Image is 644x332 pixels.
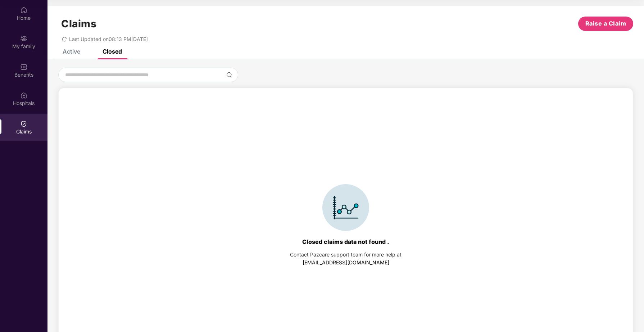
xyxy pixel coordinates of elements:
img: svg+xml;base64,PHN2ZyBpZD0iSG9zcGl0YWxzIiB4bWxucz0iaHR0cDovL3d3dy53My5vcmcvMjAwMC9zdmciIHdpZHRoPS... [20,92,27,99]
div: Contact Pazcare support team for more help at [290,251,402,259]
div: Closed claims data not found . [302,238,389,245]
span: Last Updated on 08:13 PM[DATE] [69,36,148,42]
img: svg+xml;base64,PHN2ZyBpZD0iSWNvbl9DbGFpbSIgZGF0YS1uYW1lPSJJY29uIENsYWltIiB4bWxucz0iaHR0cDovL3d3dy... [322,184,369,231]
a: [EMAIL_ADDRESS][DOMAIN_NAME] [303,259,389,265]
span: Raise a Claim [585,19,626,28]
img: svg+xml;base64,PHN2ZyBpZD0iSG9tZSIgeG1sbnM9Imh0dHA6Ly93d3cudzMub3JnLzIwMDAvc3ZnIiB3aWR0aD0iMjAiIG... [20,6,27,14]
img: svg+xml;base64,PHN2ZyBpZD0iU2VhcmNoLTMyeDMyIiB4bWxucz0iaHR0cDovL3d3dy53My5vcmcvMjAwMC9zdmciIHdpZH... [226,72,232,78]
span: redo [62,36,67,42]
img: svg+xml;base64,PHN2ZyBpZD0iQmVuZWZpdHMiIHhtbG5zPSJodHRwOi8vd3d3LnczLm9yZy8yMDAwL3N2ZyIgd2lkdGg9Ij... [20,63,27,71]
img: svg+xml;base64,PHN2ZyB3aWR0aD0iMjAiIGhlaWdodD0iMjAiIHZpZXdCb3g9IjAgMCAyMCAyMCIgZmlsbD0ibm9uZSIgeG... [20,35,27,42]
button: Raise a Claim [578,17,633,31]
h1: Claims [61,18,96,30]
div: Active [63,48,80,55]
div: Closed [103,48,122,55]
img: svg+xml;base64,PHN2ZyBpZD0iQ2xhaW0iIHhtbG5zPSJodHRwOi8vd3d3LnczLm9yZy8yMDAwL3N2ZyIgd2lkdGg9IjIwIi... [20,120,27,127]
